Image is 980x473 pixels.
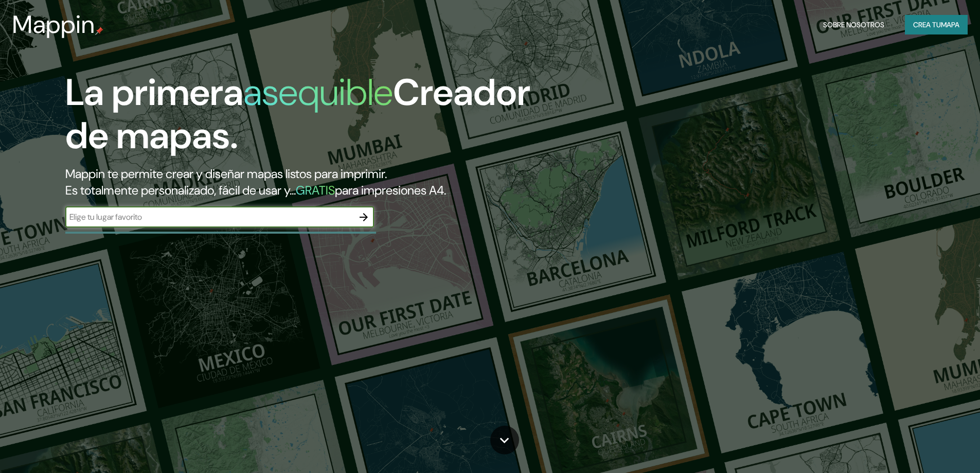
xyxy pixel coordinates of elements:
font: Crea tu [913,20,941,29]
font: La primera [65,68,243,116]
font: Es totalmente personalizado, fácil de usar y... [65,182,296,198]
button: Crea tumapa [905,15,968,34]
font: asequible [243,68,393,116]
input: Elige tu lugar favorito [65,211,353,223]
font: para impresiones A4. [335,182,446,198]
font: GRATIS [296,182,335,198]
font: Sobre nosotros [823,20,884,29]
img: pin de mapeo [95,27,103,35]
button: Sobre nosotros [819,15,888,34]
font: Mappin te permite crear y diseñar mapas listos para imprimir. [65,166,387,182]
font: Creador de mapas. [65,68,530,160]
font: mapa [941,20,959,29]
font: Mappin [12,8,95,41]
